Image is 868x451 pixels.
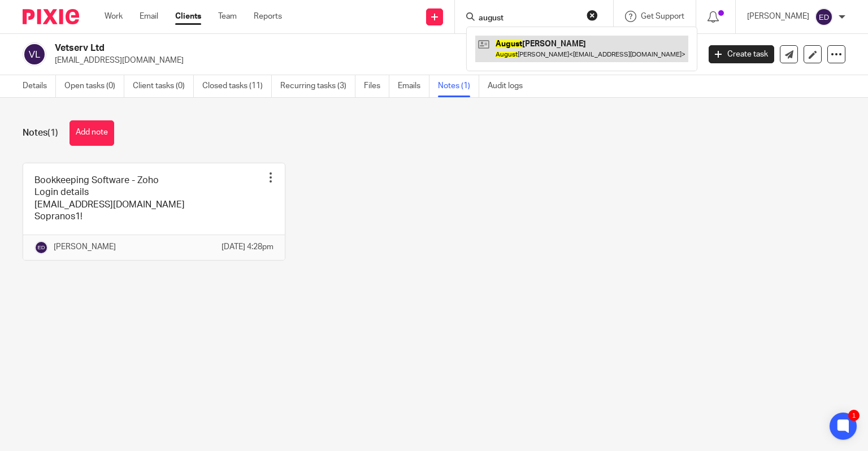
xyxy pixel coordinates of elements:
[23,42,46,66] img: svg%3E
[218,11,237,22] a: Team
[202,75,272,97] a: Closed tasks (11)
[364,75,389,97] a: Files
[64,75,124,97] a: Open tasks (0)
[55,55,692,66] p: [EMAIL_ADDRESS][DOMAIN_NAME]
[23,127,58,139] h1: Notes
[70,120,114,146] button: Add note
[848,410,860,421] div: 1
[47,128,58,137] span: (1)
[438,75,479,97] a: Notes (1)
[641,12,684,20] span: Get Support
[815,8,833,26] img: svg%3E
[55,42,565,54] h2: Vetserv Ltd
[175,11,201,22] a: Clients
[280,75,355,97] a: Recurring tasks (3)
[54,241,116,253] p: [PERSON_NAME]
[587,10,598,21] button: Clear
[23,9,79,24] img: Pixie
[140,11,158,22] a: Email
[254,11,282,22] a: Reports
[488,75,531,97] a: Audit logs
[105,11,123,22] a: Work
[747,11,809,22] p: [PERSON_NAME]
[398,75,429,97] a: Emails
[709,45,774,63] a: Create task
[23,75,56,97] a: Details
[34,241,48,254] img: svg%3E
[478,14,579,24] input: Search
[133,75,194,97] a: Client tasks (0)
[222,241,274,253] p: [DATE] 4:28pm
